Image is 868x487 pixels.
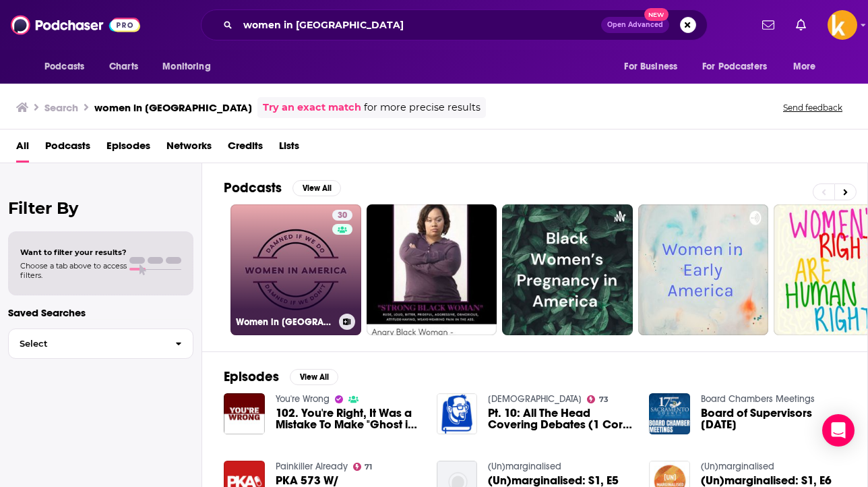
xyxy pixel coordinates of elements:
span: Open Advanced [607,22,663,28]
button: open menu [693,54,786,80]
a: Try an exact match [263,100,361,115]
button: View All [290,369,338,385]
div: Open Intercom Messenger [822,414,855,447]
span: For Business [624,57,677,76]
a: Episodes [106,135,150,163]
a: Lists [279,135,299,163]
a: Board Chambers Meetings [701,393,815,405]
div: Search podcasts, credits, & more... [201,9,708,40]
img: 102. You're Right, It Was a Mistake To Make "Ghost in the Shell (2017)" [224,393,265,434]
button: Open AdvancedNew [601,17,669,33]
span: Board of Supervisors [DATE] [701,407,846,430]
a: BibleThinker [488,393,582,405]
a: Networks [166,135,212,163]
button: open menu [615,54,694,80]
a: 73 [587,395,609,403]
a: Show notifications dropdown [790,13,811,36]
span: 71 [365,464,372,470]
button: open menu [784,54,833,80]
a: EpisodesView All [224,368,338,385]
span: More [793,57,816,76]
span: Charts [109,57,138,76]
button: open menu [35,54,102,80]
h2: Podcasts [224,179,282,196]
button: Select [8,328,193,359]
a: Show notifications dropdown [757,13,780,36]
a: (Un)marginalised [701,461,774,472]
span: Select [9,339,164,348]
button: View All [292,180,341,196]
a: Credits [228,135,263,163]
button: open menu [153,54,228,80]
h3: women in [GEOGRAPHIC_DATA] [94,101,252,114]
a: 30 [332,210,352,221]
span: Podcasts [44,57,84,76]
h3: Search [44,101,78,114]
span: New [644,8,669,21]
a: You're Wrong [276,393,330,405]
span: For Podcasters [702,57,767,76]
a: 30Women in [GEOGRAPHIC_DATA] [230,204,361,335]
span: 30 [338,209,347,223]
span: 73 [599,397,609,403]
img: User Profile [828,10,857,40]
span: Choose a tab above to access filters. [20,261,127,280]
img: Podchaser - Follow, Share and Rate Podcasts [11,12,140,38]
a: Board of Supervisors 6/4/25 [701,407,846,430]
a: PodcastsView All [224,179,341,196]
a: Podcasts [45,135,90,163]
a: All [16,135,29,163]
img: Pt. 10: All The Head Covering Debates (1 Cor 11) - Women in Ministry Series [437,393,478,434]
a: Charts [100,54,146,80]
input: Search podcasts, credits, & more... [238,14,601,36]
a: (Un)marginalised [488,461,561,472]
h2: Filter By [8,198,193,218]
button: Show profile menu [828,10,857,40]
h3: Women in [GEOGRAPHIC_DATA] [236,316,334,328]
span: for more precise results [364,100,480,115]
img: Board of Supervisors 6/4/25 [649,393,690,434]
span: Logged in as sshawan [828,10,857,40]
a: 71 [353,463,373,471]
h2: Episodes [224,368,279,385]
span: Want to filter your results? [20,248,127,257]
a: Painkiller Already [276,461,348,472]
a: 102. You're Right, It Was a Mistake To Make "Ghost in the Shell (2017)" [276,407,421,430]
a: Pt. 10: All The Head Covering Debates (1 Cor 11) - Women in Ministry Series [488,407,633,430]
p: Saved Searches [8,306,193,319]
button: Send feedback [779,102,846,113]
span: Monitoring [162,57,210,76]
